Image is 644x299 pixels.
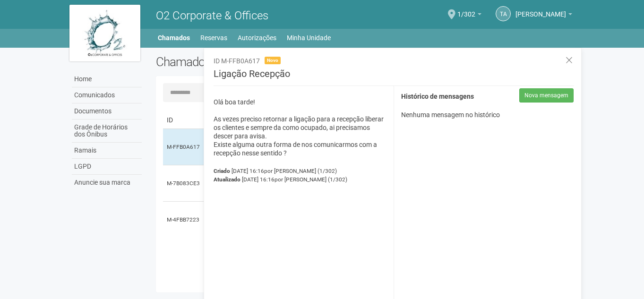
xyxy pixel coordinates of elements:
td: M-FFB0A617 [163,129,206,165]
td: M-7B083CE3 [163,165,206,202]
span: Novo [265,57,281,64]
a: [PERSON_NAME] [515,12,572,19]
span: Thamiris Abdala [515,1,566,18]
a: Grade de Horários dos Ônibus [72,120,142,143]
strong: Atualizado [214,176,240,183]
span: por [PERSON_NAME] (1/302) [264,168,337,174]
strong: Criado [214,168,230,174]
a: Reservas [200,31,227,44]
img: logo.jpg [69,5,140,61]
span: por [PERSON_NAME] (1/302) [275,176,347,183]
a: Autorizações [238,31,276,44]
a: Minha Unidade [287,31,331,44]
a: TA [496,6,511,21]
a: Comunicados [72,87,142,103]
a: Anuncie sua marca [72,175,142,190]
button: Nova mensagem [519,88,574,103]
span: [DATE] 16:16 [242,176,347,183]
a: 1/302 [457,12,481,19]
a: Home [72,71,142,87]
h3: Ligação Recepção [214,69,574,86]
a: LGPD [72,159,142,175]
td: M-4FBB7223 [163,202,206,238]
td: ID [163,111,206,129]
a: Documentos [72,103,142,120]
span: [DATE] 16:16 [232,168,337,174]
h2: Chamados [156,55,322,69]
span: O2 Corporate & Offices [156,9,268,22]
span: ID M-FFB0A617 [214,57,260,65]
a: Chamados [158,31,190,44]
span: 1/302 [457,1,475,18]
a: Ramais [72,143,142,159]
p: Nenhuma mensagem no histórico [401,111,574,119]
strong: Histórico de mensagens [401,93,474,101]
p: Olá boa tarde! As vezes preciso retornar a ligação para a recepção liberar os clientes e sempre d... [214,98,386,157]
